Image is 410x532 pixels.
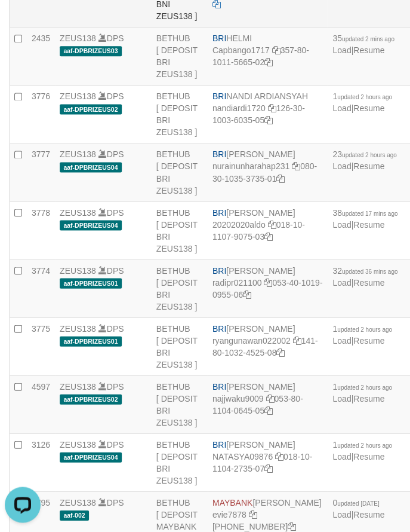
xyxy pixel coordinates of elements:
[60,510,89,520] span: aaf-002
[212,91,226,101] span: BRI
[267,103,276,113] a: Copy nandiardi1720 to clipboard
[337,326,392,332] span: updated 2 hours ago
[27,27,55,85] td: 2435
[60,439,96,449] a: ZEUS138
[337,384,392,390] span: updated 2 hours ago
[248,509,257,519] a: Copy evie7878 to clipboard
[208,259,328,317] td: [PERSON_NAME] 053-40-1019-0955-06
[332,509,351,519] a: Load
[353,393,384,403] a: Resume
[332,497,379,507] span: 0
[332,323,392,345] span: |
[332,265,397,287] span: |
[212,45,270,55] a: Capbango1717
[27,375,55,433] td: 4597
[208,143,328,201] td: [PERSON_NAME] 080-30-1035-3735-01
[60,33,96,43] a: ZEUS138
[332,161,351,171] a: Load
[60,46,122,56] span: aaf-DPBRIZEUS03
[55,259,152,317] td: DPS
[152,85,208,143] td: BETHUB [ DEPOSIT BRI ZEUS138 ]
[212,277,262,287] a: radipr021100
[212,219,266,229] a: 20202020aldo
[208,85,328,143] td: NANDI ARDIANSYAH 126-30-1003-6035-05
[342,36,394,42] span: updated 2 mins ago
[332,33,394,43] span: 35
[212,207,226,217] span: BRI
[353,161,384,171] a: Resume
[332,207,397,217] span: 38
[332,207,397,229] span: |
[264,57,273,67] a: Copy 357801011566502 to clipboard
[208,317,328,375] td: [PERSON_NAME] 141-80-1032-4525-08
[60,336,122,346] span: aaf-DPBRIZEUS01
[208,201,328,259] td: [PERSON_NAME] 018-10-1107-9075-03
[264,277,272,287] a: Copy radipr021100 to clipboard
[337,500,379,506] span: updated [DATE]
[332,439,392,461] span: |
[353,335,384,345] a: Resume
[208,433,328,491] td: [PERSON_NAME] 018-10-1104-2735-07
[332,33,394,55] span: |
[60,91,96,101] a: ZEUS138
[264,115,273,125] a: Copy 126301003603505 to clipboard
[152,27,208,85] td: BETHUB [ DEPOSIT BRI ZEUS138 ]
[332,277,351,287] a: Load
[276,347,285,357] a: Copy 141801032452508 to clipboard
[212,265,226,275] span: BRI
[212,323,226,333] span: BRI
[332,393,351,403] a: Load
[212,335,291,345] a: ryangunawan022002
[332,91,392,113] span: |
[60,278,122,288] span: aaf-DPBRIZEUS01
[152,143,208,201] td: BETHUB [ DEPOSIT BRI ZEUS138 ]
[332,335,351,345] a: Load
[27,317,55,375] td: 3775
[60,104,122,114] span: aaf-DPBRIZEUS02
[272,45,280,55] a: Copy Capbango1717 to clipboard
[332,497,384,519] span: |
[212,451,273,461] a: NATASYA09876
[243,289,251,299] a: Copy 053401019095506 to clipboard
[212,497,252,507] span: MAYBANK
[276,173,285,183] a: Copy 080301035373501 to clipboard
[332,149,396,171] span: |
[60,220,122,230] span: aaf-DPBRIZEUS04
[332,45,351,55] a: Load
[337,442,392,448] span: updated 2 hours ago
[27,433,55,491] td: 3126
[27,85,55,143] td: 3776
[332,439,392,449] span: 1
[337,94,392,100] span: updated 2 hours ago
[353,45,384,55] a: Resume
[353,277,384,287] a: Resume
[212,33,226,43] span: BRI
[60,394,122,404] span: aaf-DPBRIZEUS02
[60,162,122,172] span: aaf-DPBRIZEUS04
[55,375,152,433] td: DPS
[60,265,96,275] a: ZEUS138
[55,85,152,143] td: DPS
[27,143,55,201] td: 3777
[208,27,328,85] td: HELMI 357-80-1011-5665-02
[342,210,397,216] span: updated 17 mins ago
[264,463,273,473] a: Copy 018101104273507 to clipboard
[266,393,274,403] a: Copy najjwaku9009 to clipboard
[292,161,300,171] a: Copy nurainunharahap231 to clipboard
[55,143,152,201] td: DPS
[152,375,208,433] td: BETHUB [ DEPOSIT BRI ZEUS138 ]
[60,323,96,333] a: ZEUS138
[5,5,41,41] button: Open LiveChat chat widget
[332,219,351,229] a: Load
[55,201,152,259] td: DPS
[60,381,96,391] a: ZEUS138
[264,231,273,241] a: Copy 018101107907503 to clipboard
[152,259,208,317] td: BETHUB [ DEPOSIT BRI ZEUS138 ]
[212,103,266,113] a: nandiardi1720
[353,219,384,229] a: Resume
[152,201,208,259] td: BETHUB [ DEPOSIT BRI ZEUS138 ]
[60,149,96,159] a: ZEUS138
[332,451,351,461] a: Load
[332,381,392,403] span: |
[353,451,384,461] a: Resume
